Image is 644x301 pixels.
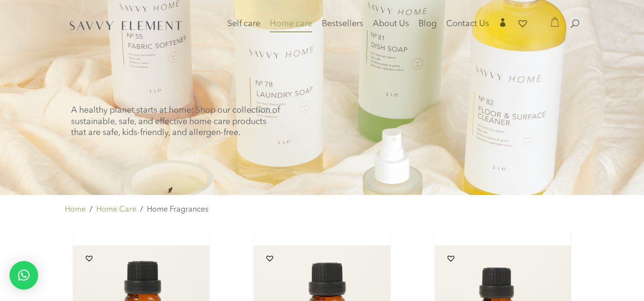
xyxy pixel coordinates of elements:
[67,18,185,33] img: SavvyElement
[446,19,489,28] span: Contact Us
[419,20,437,34] a: Blog
[227,20,260,39] a: Self care
[270,19,312,28] span: Home care
[499,18,507,34] a: 
[96,204,136,216] a: Home Care
[322,19,363,28] span: Bestsellers
[71,105,282,138] p: A healthy planet starts at home: Shop our collection of sustainable, safe, and effective home car...
[65,204,86,216] a: Home
[499,18,507,27] span: 
[270,20,312,39] a: Home care
[419,19,437,28] span: Blog
[227,19,260,28] span: Self care
[140,204,143,216] span: /
[90,204,92,216] span: /
[147,206,208,214] span: Home Fragrances
[96,206,136,214] span: Home Care
[373,19,409,28] span: About Us
[373,20,409,34] a: About Us
[322,20,363,34] a: Bestsellers
[446,20,489,34] a: Contact Us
